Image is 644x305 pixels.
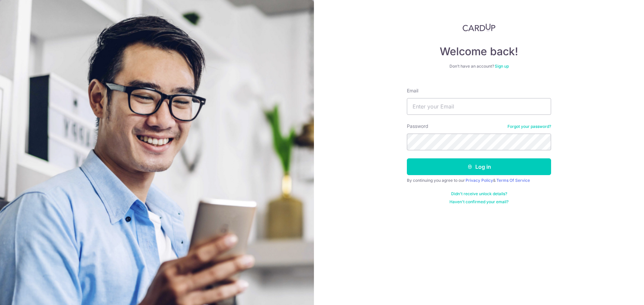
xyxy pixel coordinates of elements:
[407,158,551,175] button: Log in
[463,23,495,31] img: CardUp Logo
[407,45,551,58] h4: Welcome back!
[451,191,507,197] a: Didn't receive unlock details?
[407,64,551,69] div: Don’t have an account?
[407,178,551,183] div: By continuing you agree to our &
[496,178,530,183] a: Terms Of Service
[407,123,428,130] label: Password
[407,98,551,115] input: Enter your Email
[449,199,508,205] a: Haven't confirmed your email?
[466,178,493,183] a: Privacy Policy
[407,87,418,94] label: Email
[495,64,509,69] a: Sign up
[507,124,551,129] a: Forgot your password?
